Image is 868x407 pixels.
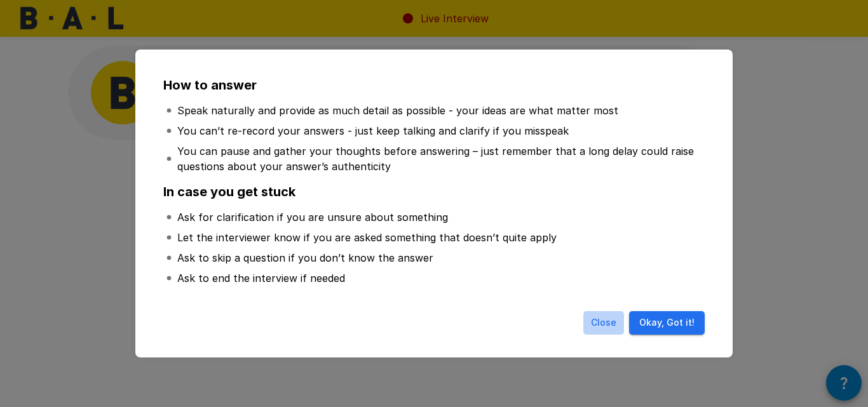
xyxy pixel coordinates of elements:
p: Ask for clarification if you are unsure about something [177,210,448,225]
b: How to answer [163,77,257,93]
p: Speak naturally and provide as much detail as possible - your ideas are what matter most [177,103,618,118]
p: Ask to end the interview if needed [177,270,345,286]
p: You can pause and gather your thoughts before answering – just remember that a long delay could r... [177,143,702,174]
p: You can’t re-record your answers - just keep talking and clarify if you misspeak [177,123,569,138]
b: In case you get stuck [163,184,295,199]
button: Okay, Got it! [629,311,705,335]
p: Ask to skip a question if you don’t know the answer [177,250,433,265]
button: Close [583,311,624,335]
p: Let the interviewer know if you are asked something that doesn’t quite apply [177,230,557,245]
